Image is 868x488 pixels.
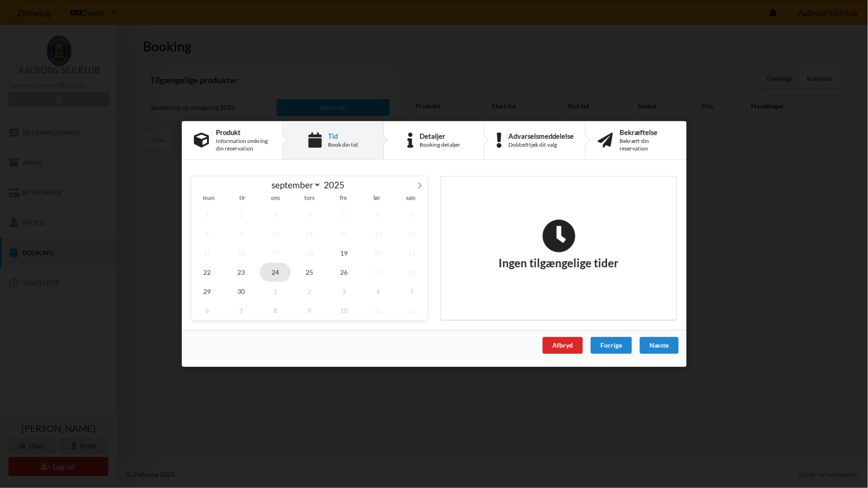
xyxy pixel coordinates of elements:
[328,301,359,320] span: oktober 10, 2025
[192,301,222,320] span: oktober 6, 2025
[363,205,394,224] span: september 6, 2025
[620,137,674,152] div: Bekræft din reservation
[294,263,325,282] span: september 25, 2025
[420,132,460,140] div: Detaljer
[420,141,460,149] div: Booking detaljer
[508,141,574,149] div: Dobbelttjek dit valg
[260,205,291,224] span: september 3, 2025
[397,282,428,301] span: oktober 5, 2025
[328,132,358,140] div: Tid
[192,282,222,301] span: september 29, 2025
[590,337,631,354] div: Forrige
[260,301,291,320] span: oktober 8, 2025
[260,244,291,263] span: september 17, 2025
[394,196,427,202] span: søn
[259,196,293,202] span: ons
[363,301,394,320] span: oktober 11, 2025
[328,244,359,263] span: september 19, 2025
[192,205,222,224] span: september 1, 2025
[397,301,428,320] span: oktober 12, 2025
[542,337,582,354] div: Afbryd
[226,244,257,263] span: september 16, 2025
[328,224,359,244] span: september 12, 2025
[225,196,259,202] span: tir
[328,205,359,224] span: september 5, 2025
[328,263,359,282] span: september 26, 2025
[328,141,358,149] div: Book din tid
[226,205,257,224] span: september 2, 2025
[260,282,291,301] span: oktober 1, 2025
[216,137,270,152] div: Information omkring din reservation
[260,263,291,282] span: september 24, 2025
[226,224,257,244] span: september 9, 2025
[363,224,394,244] span: september 13, 2025
[192,244,222,263] span: september 15, 2025
[226,301,257,320] span: oktober 7, 2025
[620,129,674,136] div: Bekræftelse
[328,282,359,301] span: oktober 3, 2025
[260,224,291,244] span: september 10, 2025
[499,219,619,271] h2: Ingen tilgængelige tider
[508,132,574,140] div: Advarselsmeddelelse
[294,244,325,263] span: september 18, 2025
[294,301,325,320] span: oktober 9, 2025
[226,263,257,282] span: september 23, 2025
[363,263,394,282] span: september 27, 2025
[192,224,222,244] span: september 8, 2025
[639,337,678,354] div: Næste
[397,224,428,244] span: september 14, 2025
[294,205,325,224] span: september 4, 2025
[192,263,222,282] span: september 22, 2025
[397,244,428,263] span: september 21, 2025
[363,244,394,263] span: september 20, 2025
[192,196,225,202] span: man
[267,179,321,191] select: Month
[293,196,326,202] span: tors
[397,263,428,282] span: september 28, 2025
[294,282,325,301] span: oktober 2, 2025
[216,129,270,136] div: Produkt
[363,282,394,301] span: oktober 4, 2025
[326,196,360,202] span: fre
[360,196,394,202] span: lør
[226,282,257,301] span: september 30, 2025
[397,205,428,224] span: september 7, 2025
[294,224,325,244] span: september 11, 2025
[321,179,352,190] input: Year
